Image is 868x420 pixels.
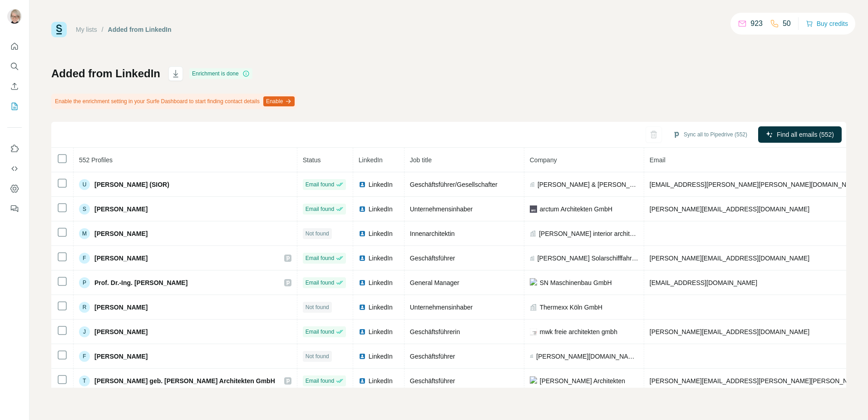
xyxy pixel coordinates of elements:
span: LinkedIn [369,229,393,238]
span: Prof. Dr.-Ing. [PERSON_NAME] [94,278,187,287]
button: Use Surfe API [7,160,22,177]
img: company-logo [530,205,537,213]
div: U [79,179,90,190]
span: [PERSON_NAME] [94,352,148,361]
span: [PERSON_NAME] [94,205,148,214]
span: Email [650,156,666,164]
img: LinkedIn logo [359,279,366,286]
span: LinkedIn [369,352,393,361]
span: Status [303,156,321,164]
button: Buy credits [806,17,848,30]
span: [PERSON_NAME] geb. [PERSON_NAME] Architekten GmbH [94,376,275,385]
span: [PERSON_NAME] [94,254,148,263]
span: [PERSON_NAME] [94,303,148,312]
span: [PERSON_NAME] (SIOR) [94,180,169,189]
img: Avatar [7,9,22,24]
a: My lists [76,26,97,33]
span: LinkedIn [369,278,393,287]
img: LinkedIn logo [359,377,366,385]
button: Feedback [7,200,22,217]
span: LinkedIn [369,180,393,189]
div: F [79,253,90,264]
span: Email found [306,377,334,385]
span: Geschäftsführer [410,353,455,360]
span: Geschäftsführerin [410,328,460,335]
div: T [79,375,90,386]
button: Enrich CSV [7,78,22,95]
button: My lists [7,98,22,115]
span: Email found [306,279,334,287]
span: Email found [306,205,334,213]
span: [PERSON_NAME] Solarschifffahrtsgesellschaft mbH [538,254,638,263]
button: Find all emails (552) [758,126,842,143]
span: Not found [306,303,329,311]
span: SN Maschinenbau GmbH [540,278,612,287]
span: [PERSON_NAME][EMAIL_ADDRESS][DOMAIN_NAME] [650,328,809,335]
img: company-logo [530,328,537,335]
img: LinkedIn logo [359,230,366,237]
img: company-logo [530,278,537,287]
img: LinkedIn logo [359,353,366,360]
span: Geschäftsführer/Gesellschafter [410,181,498,188]
div: Enable the enrichment setting in your Surfe Dashboard to start finding contact details [51,94,296,109]
div: Enrichment is done [189,68,252,79]
div: J [79,326,90,337]
button: Search [7,58,22,75]
img: LinkedIn logo [359,328,366,335]
p: 50 [783,18,791,29]
span: Email found [306,254,334,262]
h1: Added from LinkedIn [51,66,160,81]
img: LinkedIn logo [359,304,366,311]
button: Quick start [7,38,22,55]
span: LinkedIn [369,205,393,214]
span: [PERSON_NAME] [94,229,148,238]
span: Not found [306,352,329,360]
span: LinkedIn [369,327,393,336]
span: Geschäftsführer [410,377,455,385]
span: LinkedIn [369,376,393,385]
span: Unternehmensinhaber [410,304,473,311]
span: Email found [306,180,334,189]
span: Not found [306,230,329,238]
button: Sync all to Pipedrive (552) [666,128,754,141]
img: LinkedIn logo [359,205,366,213]
span: Find all emails (552) [777,130,834,139]
span: [PERSON_NAME] & [PERSON_NAME] Immobilien [538,180,638,189]
div: R [79,302,90,313]
button: Use Surfe on LinkedIn [7,140,22,157]
div: S [79,204,90,215]
div: P [79,277,90,288]
span: [PERSON_NAME] Architekten [540,376,625,385]
span: [PERSON_NAME][EMAIL_ADDRESS][DOMAIN_NAME] [650,255,809,262]
span: [PERSON_NAME][DOMAIN_NAME] Rohrleitungs- und Anlagenbau [536,352,638,361]
span: [PERSON_NAME] [94,327,148,336]
button: Enable [263,96,295,106]
img: LinkedIn logo [359,255,366,262]
span: Email found [306,328,334,336]
span: [EMAIL_ADDRESS][PERSON_NAME][PERSON_NAME][DOMAIN_NAME] [650,181,862,188]
img: company-logo [530,376,537,385]
span: Innenarchitektin [410,230,455,237]
span: [PERSON_NAME] interior architecture. [539,229,638,238]
li: / [102,25,104,34]
p: 923 [750,18,763,29]
span: General Manager [410,279,459,286]
span: LinkedIn [369,303,393,312]
span: [PERSON_NAME][EMAIL_ADDRESS][DOMAIN_NAME] [650,205,809,213]
span: Geschäftsführer [410,255,455,262]
span: Unternehmensinhaber [410,205,473,213]
span: arctum Architekten GmbH [540,205,612,214]
div: F [79,351,90,362]
span: [EMAIL_ADDRESS][DOMAIN_NAME] [650,279,757,286]
img: LinkedIn logo [359,181,366,188]
span: Job title [410,156,432,164]
button: Dashboard [7,180,22,197]
img: Surfe Logo [51,22,67,37]
span: 552 Profiles [79,156,113,164]
span: mwk freie architekten gmbh [540,327,617,336]
span: Thermexx Köln GmbH [540,303,602,312]
span: Company [530,156,557,164]
span: LinkedIn [359,156,383,164]
span: LinkedIn [369,254,393,263]
div: M [79,228,90,239]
